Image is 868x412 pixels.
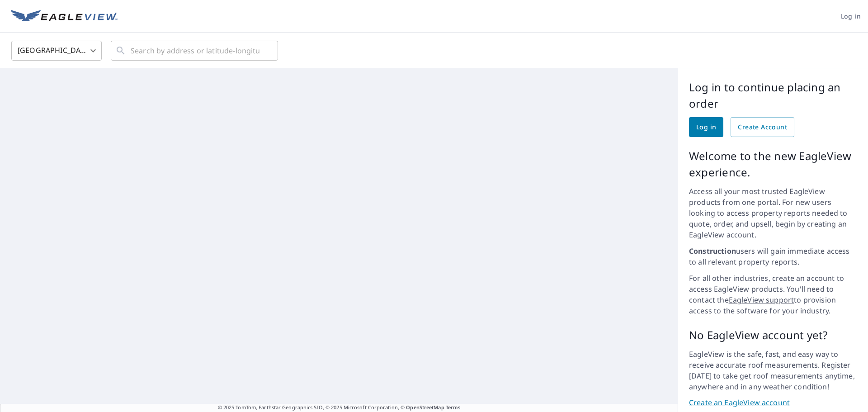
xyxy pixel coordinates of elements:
a: OpenStreetMap [406,404,444,411]
span: Log in [841,11,861,22]
span: Create Account [738,122,787,133]
p: No EagleView account yet? [689,327,857,343]
span: © 2025 TomTom, Earthstar Geographics SIO, © 2025 Microsoft Corporation, © [218,404,461,412]
p: Log in to continue placing an order [689,79,857,112]
input: Search by address or latitude-longitude [131,38,259,63]
strong: Construction [689,246,736,256]
a: Create Account [731,117,794,137]
a: Terms [446,404,461,411]
span: Log in [696,122,716,133]
a: EagleView support [729,295,794,305]
p: For all other industries, create an account to access EagleView products. You'll need to contact ... [689,273,857,316]
img: EV Logo [11,10,118,24]
a: Create an EagleView account [689,398,857,408]
p: Welcome to the new EagleView experience. [689,148,857,180]
p: EagleView is the safe, fast, and easy way to receive accurate roof measurements. Register [DATE] ... [689,349,857,392]
a: Log in [689,117,723,137]
p: Access all your most trusted EagleView products from one portal. For new users looking to access ... [689,186,857,240]
p: users will gain immediate access to all relevant property reports. [689,246,857,267]
div: [GEOGRAPHIC_DATA] [11,38,102,63]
